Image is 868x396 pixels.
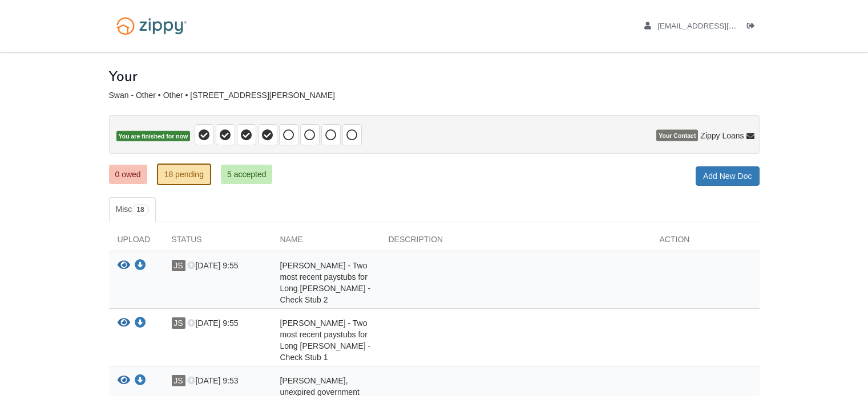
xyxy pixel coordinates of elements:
[118,260,130,272] button: View Jeffrey Swan - Two most recent paystubs for Long John Silvers - Check Stub 2
[700,130,744,141] span: Zippy Loans
[747,22,760,33] a: Log out
[118,317,130,329] button: View Jeffrey Swan - Two most recent paystubs for Long John Silvers - Check Stub 1
[116,131,191,142] span: You are finished for now
[135,262,146,271] a: Download Jeffrey Swan - Two most recent paystubs for Long John Silvers - Check Stub 2
[109,165,147,184] a: 0 owed
[380,234,651,251] div: Description
[109,197,156,222] a: Misc
[109,234,163,251] div: Upload
[132,204,148,215] span: 18
[118,375,130,387] button: View Jeffrey Swan - Valid, unexpired government issued ID - Back of State ID
[172,317,185,329] span: JS
[187,319,238,328] span: [DATE] 9:55
[109,11,194,40] img: Logo
[280,261,371,304] span: [PERSON_NAME] - Two most recent paystubs for Long [PERSON_NAME] - Check Stub 2
[163,234,272,251] div: Status
[280,319,371,362] span: [PERSON_NAME] - Two most recent paystubs for Long [PERSON_NAME] - Check Stub 1
[696,166,760,186] a: Add New Doc
[272,234,380,251] div: Name
[187,376,238,385] span: [DATE] 9:53
[187,261,238,270] span: [DATE] 9:55
[109,69,138,84] h1: Your
[109,91,760,100] div: Swan - Other • Other • [STREET_ADDRESS][PERSON_NAME]
[172,375,185,386] span: JS
[135,377,146,386] a: Download Jeffrey Swan - Valid, unexpired government issued ID - Back of State ID
[221,165,273,184] a: 5 accepted
[135,319,146,328] a: Download Jeffrey Swan - Two most recent paystubs for Long John Silvers - Check Stub 1
[656,130,698,141] span: Your Contact
[651,234,760,251] div: Action
[657,22,788,30] span: jeffswan69@yahoo.com
[172,260,185,271] span: JS
[644,22,789,33] a: edit profile
[157,164,211,185] a: 18 pending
